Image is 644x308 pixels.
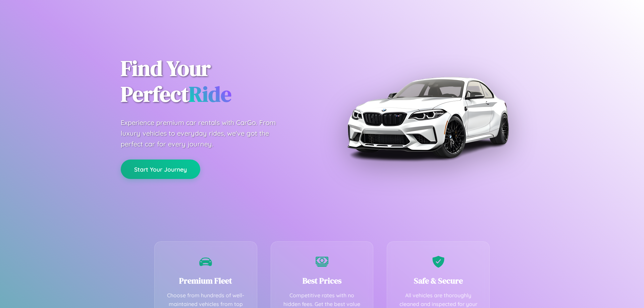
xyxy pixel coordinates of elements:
[397,275,479,286] h3: Safe & Secure
[121,56,312,107] h1: Find Your Perfect
[121,117,288,149] p: Experience premium car rentals with CarGo. From luxury vehicles to everyday rides, we've got the ...
[281,275,363,286] h3: Best Prices
[121,160,200,179] button: Start Your Journey
[344,34,512,201] img: Premium BMW car rental vehicle
[165,275,247,286] h3: Premium Fleet
[189,79,231,109] span: Ride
